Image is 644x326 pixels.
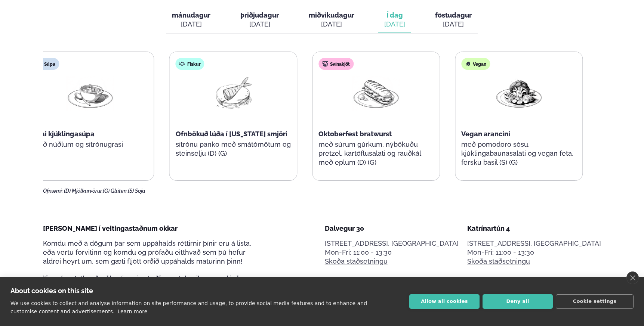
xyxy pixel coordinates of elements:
img: pork.svg [322,61,328,67]
div: [DATE] [309,20,354,29]
p: með súrum gúrkum, nýbökuðu pretzel, kartöflusalati og rauðkál með eplum (D) (G) [318,140,434,167]
span: Thai kjúklingasúpa [33,130,95,138]
span: Oktoberfest bratwurst [318,130,392,138]
p: með núðlum og sítrónugrasi [33,140,148,149]
div: [DATE] [172,20,210,29]
div: Vegan [461,58,490,70]
a: Skoða staðsetningu [467,257,530,266]
span: Í dag [384,11,405,20]
button: miðvikudagur [DATE] [303,8,360,32]
p: með pomodoro sósu, kjúklingabaunasalati og vegan feta, fersku basil (S) (G) [461,140,576,167]
span: þriðjudagur [240,11,279,19]
button: mánudagur [DATE] [166,8,216,32]
div: Fiskur [176,58,204,70]
div: Mon-Fri: 11:00 - 13:30 [467,248,601,257]
button: föstudagur [DATE] [429,8,478,32]
img: Vegan.png [495,76,543,111]
a: close [626,271,639,284]
span: Komdu með á dögum þar sem uppáhalds réttirnir þínir eru á lista, eða vertu forvitinn og komdu og ... [43,239,251,265]
p: [STREET_ADDRESS], [GEOGRAPHIC_DATA] [325,239,459,248]
span: (S) Soja [128,188,145,194]
span: Vegan arancini [461,130,510,138]
img: Vegan.svg [465,61,471,67]
button: Cookie settings [556,294,634,309]
div: Mon-Fri: 11:00 - 13:30 [325,248,459,257]
span: (D) Mjólkurvörur, [64,188,103,194]
span: Vinsamlegast athugaðu að breytingar á matseðlinum geta komið upp vegna birgða og panta frá fólki ... [43,275,262,287]
span: miðvikudagur [309,11,354,19]
button: Í dag [DATE] [378,8,411,32]
strong: About cookies on this site [10,287,93,295]
p: We use cookies to collect and analyse information on site performance and usage, to provide socia... [10,300,367,314]
button: Allow all cookies [409,294,480,309]
div: Katrínartún 4 [467,224,601,233]
img: Panini.png [352,76,400,111]
span: (G) Glúten, [103,188,128,194]
a: Skoða staðsetningu [325,257,388,266]
span: mánudagur [172,11,210,19]
a: Learn more [117,308,147,314]
div: Dalvegur 30 [325,224,459,233]
div: Svínakjöt [318,58,354,70]
img: Fish.png [209,76,257,111]
span: föstudagur [435,11,472,19]
div: [DATE] [240,20,279,29]
img: Soup.png [66,76,114,111]
div: Súpa [33,58,59,70]
button: Deny all [483,294,553,309]
p: sítrónu panko með smátómötum og steinselju (D) (G) [176,140,291,158]
span: Ofnbökuð lúða í [US_STATE] smjöri [176,130,287,138]
button: þriðjudagur [DATE] [234,8,285,32]
p: [STREET_ADDRESS], [GEOGRAPHIC_DATA] [467,239,601,248]
div: [DATE] [435,20,472,29]
span: Ofnæmi: [43,188,63,194]
img: fish.svg [179,61,185,67]
div: [DATE] [384,20,405,29]
span: [PERSON_NAME] í veitingastaðnum okkar [43,224,178,232]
